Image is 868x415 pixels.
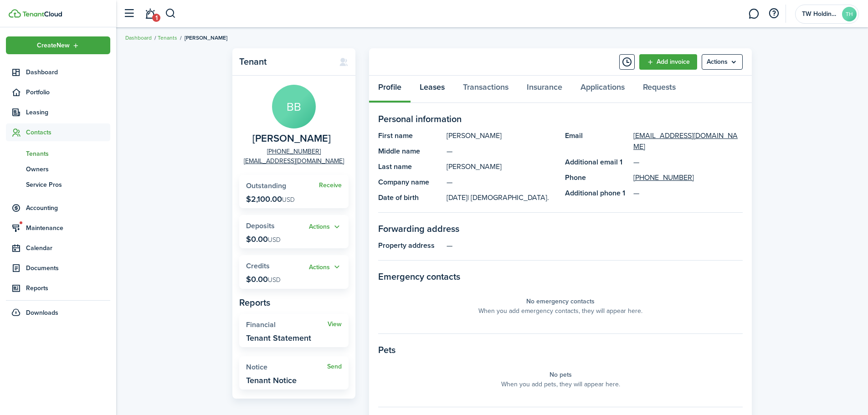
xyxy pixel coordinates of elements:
a: Dashboard [6,63,110,81]
a: Reports [6,279,110,297]
panel-main-section-title: Forwarding address [378,222,743,236]
span: USD [282,195,295,205]
panel-main-title: Date of birth [378,192,442,203]
panel-main-subtitle: Reports [239,296,349,309]
panel-main-title: Company name [378,177,442,188]
panel-main-description: [PERSON_NAME] [447,161,556,172]
widget-stats-description: Tenant Notice [246,376,297,385]
span: Deposits [246,220,275,231]
span: Documents [26,263,110,273]
a: Tenants [158,34,177,42]
panel-main-title: Middle name [378,146,442,157]
span: Service Pros [26,180,110,190]
button: Actions [309,222,342,232]
a: [EMAIL_ADDRESS][DOMAIN_NAME] [633,130,743,152]
panel-main-description: [DATE] [447,192,556,203]
a: [PHONE_NUMBER] [267,147,321,156]
panel-main-description: — [447,240,743,251]
panel-main-placeholder-title: No pets [550,370,572,379]
panel-main-title: Tenant [239,56,330,67]
span: USD [268,275,281,285]
panel-main-title: First name [378,130,442,141]
p: $2,100.00 [246,195,295,204]
menu-btn: Actions [702,54,743,70]
widget-stats-title: Notice [246,363,327,371]
button: Open resource center [766,6,781,21]
widget-stats-title: Financial [246,321,328,329]
img: TenantCloud [9,9,21,18]
panel-main-title: Email [565,130,629,152]
span: TW Holdings LLC [802,11,838,17]
avatar-text: BB [272,85,316,128]
button: Open menu [702,54,743,70]
a: Receive [319,182,342,189]
span: Dashboard [26,67,110,77]
a: Tenants [6,146,110,161]
p: $0.00 [246,275,281,284]
span: Portfolio [26,87,110,97]
widget-stats-description: Tenant Statement [246,333,311,343]
panel-main-title: Additional phone 1 [565,188,629,199]
panel-main-title: Last name [378,161,442,172]
span: Downloads [26,308,58,318]
button: Search [165,6,176,21]
a: Messaging [745,2,762,26]
span: Accounting [26,203,110,213]
a: [EMAIL_ADDRESS][DOMAIN_NAME] [244,156,344,166]
a: Applications [571,76,634,103]
a: Send [327,363,342,370]
img: TenantCloud [22,11,62,17]
span: Leasing [26,108,110,117]
a: Leases [411,76,454,103]
span: Tenants [26,149,110,159]
a: View [328,321,342,328]
a: Service Pros [6,177,110,192]
panel-main-title: Phone [565,172,629,183]
button: Timeline [619,54,635,70]
span: Bailey Berckfeldt [252,133,331,144]
span: Outstanding [246,180,286,191]
button: Open menu [309,262,342,272]
span: Contacts [26,128,110,137]
span: Maintenance [26,223,110,233]
button: Open sidebar [120,5,138,22]
a: Insurance [518,76,571,103]
span: USD [268,235,281,245]
span: Owners [26,164,110,174]
span: Reports [26,283,110,293]
span: Credits [246,261,270,271]
button: Open menu [6,36,110,54]
span: | [DEMOGRAPHIC_DATA]. [467,192,549,203]
panel-main-section-title: Personal information [378,112,743,126]
avatar-text: TH [842,7,857,21]
a: Add invoice [639,54,697,70]
span: 1 [152,14,160,22]
span: Create New [37,42,70,49]
button: Open menu [309,222,342,232]
a: Dashboard [125,34,152,42]
a: Transactions [454,76,518,103]
panel-main-placeholder-description: When you add emergency contacts, they will appear here. [478,306,642,316]
panel-main-placeholder-title: No emergency contacts [526,297,595,306]
button: Actions [309,262,342,272]
a: [PHONE_NUMBER] [633,172,694,183]
panel-main-description: — [447,146,556,157]
a: Requests [634,76,685,103]
p: $0.00 [246,235,281,244]
panel-main-placeholder-description: When you add pets, they will appear here. [501,379,620,389]
a: Owners [6,161,110,177]
panel-main-description: [PERSON_NAME] [447,130,556,141]
panel-main-section-title: Emergency contacts [378,270,743,283]
span: Calendar [26,243,110,253]
span: [PERSON_NAME] [185,34,227,42]
panel-main-description: — [447,177,556,188]
panel-main-section-title: Pets [378,343,743,357]
a: Notifications [141,2,159,26]
panel-main-title: Property address [378,240,442,251]
panel-main-title: Additional email 1 [565,157,629,168]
